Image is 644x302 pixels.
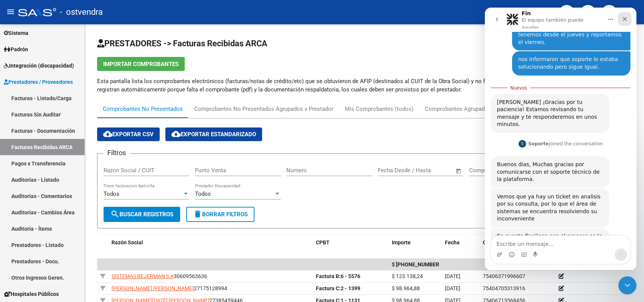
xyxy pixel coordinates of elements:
[193,209,202,219] mat-icon: delete
[4,29,28,37] span: Sistema
[104,207,180,222] button: Buscar Registros
[97,36,632,51] h2: PRESTADORES -> Facturas Recibidas ARCA
[97,57,185,71] button: Importar Comprobantes
[165,127,262,141] button: Exportar Estandarizado
[442,234,480,251] datatable-header-cell: Fecha
[110,209,119,219] mat-icon: search
[445,273,460,279] span: [DATE]
[618,276,636,294] iframe: Intercom live chat
[316,273,341,279] span: Factura B:
[469,167,531,174] span: Comprobante Tipo
[112,239,143,245] span: Razón Social
[171,129,181,138] mat-icon: cloud_download
[313,234,389,251] datatable-header-cell: CPBT
[97,77,632,94] p: Esta pantalla lista los comprobantes electrónicos (facturas/notas de crédito/etc) que se obtuvier...
[483,273,525,279] span: 75406371996607
[454,167,463,175] button: Open calendar
[112,272,310,281] div: 30609563636
[171,131,256,138] span: Exportar Estandarizado
[316,285,360,291] strong: 2 - 1399
[104,190,119,197] span: Todos
[104,148,130,158] h3: Filtros
[392,261,448,267] span: $ 20.304.739.599,55
[485,8,636,270] iframe: Intercom live chat
[108,234,313,251] datatable-header-cell: Razón Social
[103,105,183,113] div: Comprobantes No Presentados
[378,167,408,174] input: Fecha inicio
[4,78,73,86] span: Prestadores / Proveedores
[345,105,413,113] div: Mis Comprobantes (todos)
[316,285,341,291] span: Factura C:
[483,239,493,245] span: CAE
[60,4,103,20] span: - ostvendra
[194,105,333,113] div: Comprobantes No Presentados Agrupados x Prestador
[4,61,74,70] span: Integración (discapacidad)
[110,211,173,218] span: Buscar Registros
[112,273,174,279] span: SISTEMAS BEJERMAN S A
[186,207,254,222] button: Borrar Filtros
[415,167,452,174] input: Fecha fin
[4,290,59,298] span: Hospitales Públicos
[483,285,525,291] span: 75404705313916
[103,129,112,138] mat-icon: cloud_download
[4,45,28,53] span: Padrón
[316,239,330,245] span: CPBT
[389,234,442,251] datatable-header-cell: Importe
[103,61,179,68] span: Importar Comprobantes
[193,211,248,218] span: Borrar Filtros
[112,284,310,293] div: 27175128994
[392,285,420,291] span: $ 98.964,88
[6,7,15,16] mat-icon: menu
[425,105,542,113] div: Comprobantes Agrupados x Prestador (todos)
[392,239,411,245] span: Importe
[480,234,556,251] datatable-header-cell: CAE
[112,285,194,291] span: [PERSON_NAME] [PERSON_NAME]
[103,131,154,138] span: Exportar CSV
[316,273,360,279] strong: 6 - 5576
[445,285,460,291] span: [DATE]
[392,273,423,279] span: $ 123.138,24
[195,190,211,197] span: Todos
[97,127,160,141] button: Exportar CSV
[445,239,460,245] span: Fecha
